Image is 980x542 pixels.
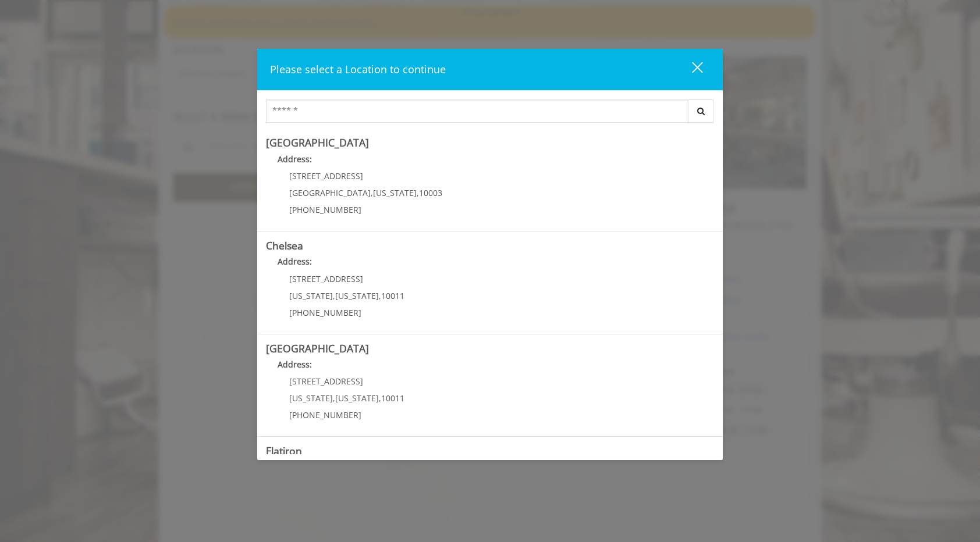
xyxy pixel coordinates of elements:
span: , [417,187,419,198]
span: [GEOGRAPHIC_DATA] [289,187,371,198]
b: [GEOGRAPHIC_DATA] [266,341,369,355]
span: , [371,187,373,198]
span: [US_STATE] [335,290,379,301]
span: [US_STATE] [289,290,333,301]
span: , [379,290,381,301]
b: Chelsea [266,238,303,252]
i: Search button [694,107,708,115]
span: [STREET_ADDRESS] [289,273,363,284]
div: close dialog [679,61,702,79]
b: Flatiron [266,444,302,458]
span: [US_STATE] [335,393,379,404]
span: [US_STATE] [289,393,333,404]
span: [PHONE_NUMBER] [289,204,361,215]
b: Address: [278,359,312,370]
span: , [333,393,335,404]
span: , [333,290,335,301]
b: Address: [278,154,312,165]
span: , [379,393,381,404]
b: [GEOGRAPHIC_DATA] [266,135,369,149]
span: 10003 [419,187,442,198]
span: [PHONE_NUMBER] [289,307,361,318]
span: 10011 [381,393,404,404]
span: [STREET_ADDRESS] [289,170,363,181]
span: Please select a Location to continue [270,62,446,76]
span: [US_STATE] [373,187,417,198]
button: close dialog [670,58,710,81]
input: Search Center [266,99,688,123]
span: [STREET_ADDRESS] [289,376,363,387]
div: Center Select [266,99,714,129]
b: Address: [278,256,312,267]
span: 10011 [381,290,404,301]
span: [PHONE_NUMBER] [289,409,361,420]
